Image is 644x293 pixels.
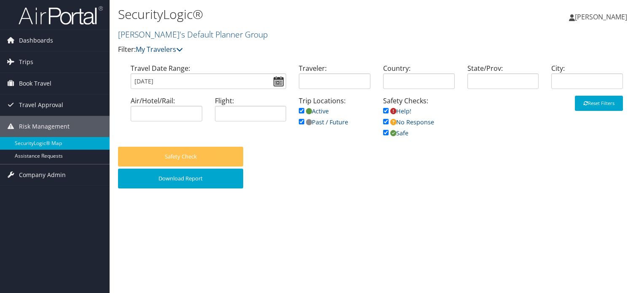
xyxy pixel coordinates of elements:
[118,5,463,23] h1: SecurityLogic®
[383,129,408,137] a: Safe
[461,63,545,96] div: State/Prov:
[19,73,51,94] span: Book Travel
[124,96,209,128] div: Air/Hotel/Rail:
[19,51,33,73] span: Trips
[118,29,270,40] a: [PERSON_NAME]'s Default Planner Group
[575,12,627,22] span: [PERSON_NAME]
[19,30,53,51] span: Dashboards
[545,63,629,96] div: City:
[118,147,243,167] button: Safety Check
[19,116,70,137] span: Risk Management
[383,118,434,126] a: No Response
[299,118,348,126] a: Past / Future
[19,94,63,116] span: Travel Approval
[377,63,461,96] div: Country:
[575,96,623,111] button: Reset Filters
[292,96,377,136] div: Trip Locations:
[292,63,377,96] div: Traveler:
[124,63,292,96] div: Travel Date Range:
[136,45,183,54] a: My Travelers
[569,4,636,30] a: [PERSON_NAME]
[377,96,461,147] div: Safety Checks:
[118,169,243,188] button: Download Report
[299,107,329,115] a: Active
[118,44,463,55] p: Filter:
[209,96,293,128] div: Flight:
[19,5,103,25] img: airportal-logo.png
[383,107,411,115] a: Help!
[19,164,66,185] span: Company Admin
